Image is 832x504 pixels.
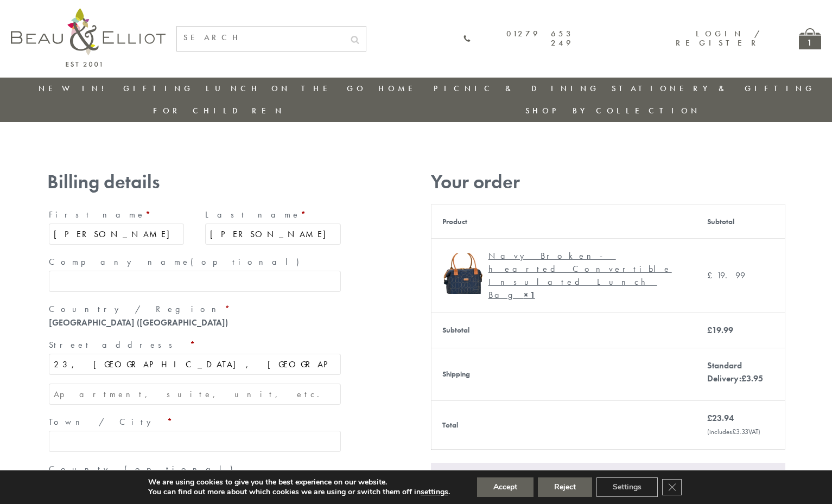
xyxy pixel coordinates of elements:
[49,461,341,478] label: County
[707,427,760,436] small: (includes VAT)
[39,83,111,94] a: New in!
[707,412,712,424] span: £
[49,301,341,318] label: Country / Region
[49,206,185,224] label: First name
[49,336,341,354] label: Street address
[434,83,600,94] a: Picnic & Dining
[524,289,535,301] strong: × 1
[11,8,166,67] img: logo
[596,477,658,497] button: Settings
[707,360,763,384] label: Standard Delivery:
[431,205,696,238] th: Product
[177,27,344,49] input: SEARCH
[49,253,341,271] label: Company name
[49,317,228,328] strong: [GEOGRAPHIC_DATA] ([GEOGRAPHIC_DATA])
[431,348,696,400] th: Shipping
[49,413,341,431] label: Town / City
[741,373,763,384] bdi: 3.95
[732,427,748,436] span: 3.33
[707,324,733,336] bdi: 19.99
[612,83,815,94] a: Stationery & Gifting
[676,28,761,48] a: Login / Register
[148,477,450,487] p: We are using cookies to give you the best experience on our website.
[442,253,483,294] img: Navy Broken-hearted Convertible Insulated Lunch Bag
[153,105,285,116] a: For Children
[123,83,194,94] a: Gifting
[741,373,746,384] span: £
[431,400,696,449] th: Total
[732,427,736,436] span: £
[47,171,342,193] h3: Billing details
[538,477,592,497] button: Reject
[463,29,574,48] a: 01279 653 249
[206,83,366,94] a: Lunch On The Go
[707,412,734,424] bdi: 23.94
[431,312,696,348] th: Subtotal
[148,487,450,497] p: You can find out more about which cookies we are using or switch them off in .
[190,256,306,267] span: (optional)
[421,487,448,497] button: settings
[477,477,534,497] button: Accept
[696,205,785,238] th: Subtotal
[707,324,712,336] span: £
[124,463,239,475] span: (optional)
[431,171,785,193] h3: Your order
[488,250,677,302] div: Navy Broken-hearted Convertible Insulated Lunch Bag
[205,206,341,224] label: Last name
[378,83,422,94] a: Home
[707,270,745,281] bdi: 19.99
[49,384,341,405] input: Apartment, suite, unit, etc. (optional)
[662,479,682,495] button: Close GDPR Cookie Banner
[49,354,341,375] input: House number and street name
[525,105,701,116] a: Shop by collection
[707,270,717,281] span: £
[442,250,685,302] a: Navy Broken-hearted Convertible Insulated Lunch Bag Navy Broken-hearted Convertible Insulated Lun...
[799,28,821,49] a: 1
